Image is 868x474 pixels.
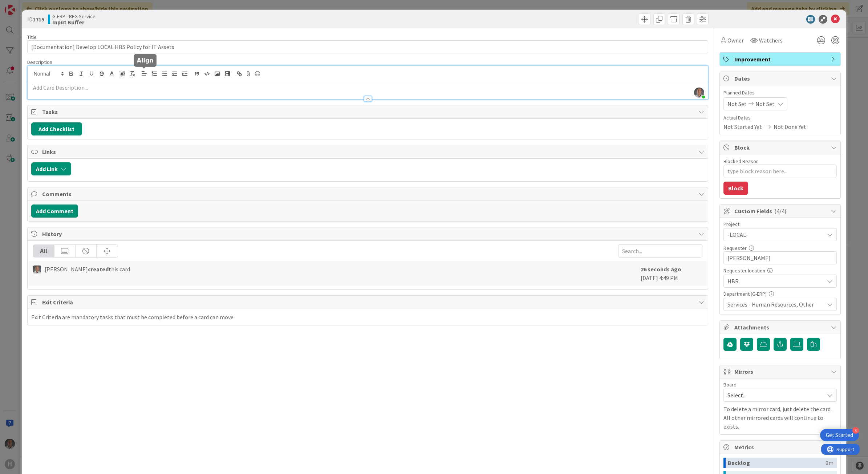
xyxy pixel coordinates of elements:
[52,19,96,25] b: Input Buffer
[723,89,837,97] span: Planned Dates
[727,36,744,45] span: Owner
[33,245,54,257] div: All
[734,323,827,332] span: Attachments
[723,291,837,296] div: Department (G-ERP)
[15,1,33,10] span: Support
[727,390,820,400] span: Select...
[759,36,783,45] span: Watchers
[734,443,827,451] span: Metrics
[33,16,44,23] b: 1715
[774,122,806,131] span: Not Done Yet
[42,190,695,198] span: Comments
[618,244,702,258] input: Search...
[45,265,130,274] span: [PERSON_NAME] this card
[723,122,762,131] span: Not Started Yet
[723,114,837,122] span: Actual Dates
[755,100,775,108] span: Not Set
[734,367,827,376] span: Mirrors
[727,300,824,309] span: Services - Human Resources, Other
[723,182,748,195] button: Block
[727,276,820,286] span: HBR
[52,13,96,19] span: G-ERP - BFG Service
[820,429,859,441] div: Open Get Started checklist, remaining modules: 4
[734,55,827,64] span: Improvement
[723,245,747,251] label: Requester
[723,268,837,273] div: Requester location
[734,207,827,215] span: Custom Fields
[137,57,154,64] h5: Align
[852,427,859,434] div: 4
[723,158,759,165] label: Blocked Reason
[42,108,695,116] span: Tasks
[31,204,78,218] button: Add Comment
[727,230,820,240] span: -LOCAL-
[31,313,235,321] div: Exit Criteria are mandatory tasks that must be completed before a card can move.
[27,15,44,24] span: ID
[27,59,52,65] span: Description
[42,230,695,238] span: History
[727,100,747,108] span: Not Set
[723,222,837,227] div: Project
[31,162,71,175] button: Add Link
[641,266,681,273] b: 26 seconds ago
[826,432,853,439] div: Get Started
[27,40,709,53] input: type card name here...
[33,266,41,274] img: PS
[723,382,737,387] span: Board
[694,88,704,98] img: ZpNBD4BARTTTSPmcCHrinQHkN84PXMwn.jpg
[42,147,695,156] span: Links
[88,266,109,273] b: created
[641,265,702,282] div: [DATE] 4:49 PM
[734,74,827,83] span: Dates
[723,405,837,431] p: To delete a mirror card, just delete the card. All other mirrored cards will continue to exists.
[734,143,827,152] span: Block
[42,298,695,307] span: Exit Criteria
[728,458,826,468] div: Backlog
[826,458,833,468] div: 0m
[31,122,82,135] button: Add Checklist
[774,207,786,215] span: ( 4/4 )
[27,34,37,40] label: Title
